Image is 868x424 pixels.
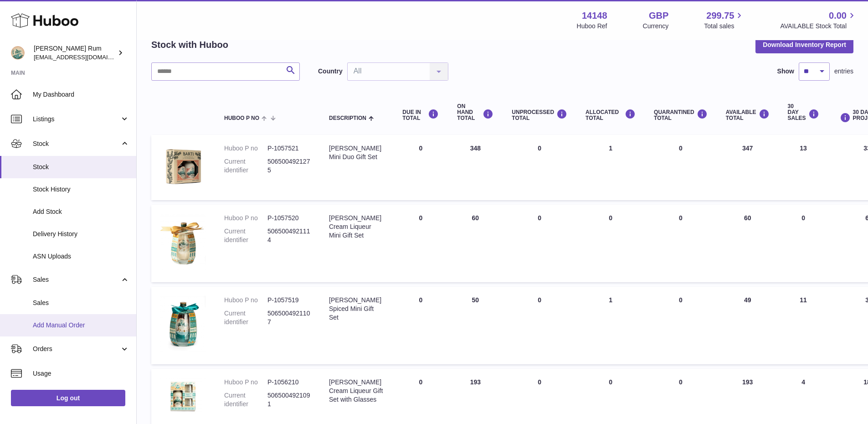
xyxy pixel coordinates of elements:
[717,205,779,282] td: 60
[151,39,228,51] h2: Stock with Huboo
[780,22,857,31] span: AVAILABLE Stock Total
[779,205,828,282] td: 0
[329,144,384,161] div: [PERSON_NAME] Mini Duo Gift Set
[726,109,770,121] div: AVAILABLE Total
[393,287,448,364] td: 0
[33,321,129,330] span: Add Manual Order
[654,109,708,121] div: QUARANTINED Total
[33,207,129,216] span: Add Stock
[679,145,683,152] span: 0
[267,157,311,175] dd: 5065004921275
[224,144,267,153] dt: Huboo P no
[649,10,668,22] strong: GBP
[34,44,116,62] div: [PERSON_NAME] Rum
[329,214,384,240] div: [PERSON_NAME] Cream Liqueur Mini Gift Set
[224,378,267,387] dt: Huboo P no
[11,46,25,60] img: mail@bartirum.wales
[582,10,607,22] strong: 14148
[33,369,129,378] span: Usage
[33,163,129,171] span: Stock
[457,103,493,122] div: ON HAND Total
[706,10,734,22] span: 299.75
[503,135,576,200] td: 0
[586,109,636,121] div: ALLOCATED Total
[33,252,129,261] span: ASN Uploads
[577,22,607,31] div: Huboo Ref
[780,10,857,31] a: 0.00 AVAILABLE Stock Total
[224,309,267,326] dt: Current identifier
[448,135,503,200] td: 348
[33,299,129,307] span: Sales
[777,67,794,76] label: Show
[33,90,129,99] span: My Dashboard
[512,109,567,121] div: UNPROCESSED Total
[448,287,503,364] td: 50
[679,296,683,304] span: 0
[160,214,206,271] img: product image
[11,390,125,406] a: Log out
[318,67,343,76] label: Country
[788,103,819,122] div: 30 DAY SALES
[267,227,311,244] dd: 5065004921114
[329,296,384,322] div: [PERSON_NAME] Spiced Mini Gift Set
[503,287,576,364] td: 0
[704,10,745,31] a: 299.75 Total sales
[33,275,120,284] span: Sales
[704,22,745,31] span: Total sales
[576,135,645,200] td: 1
[329,115,366,121] span: Description
[224,296,267,305] dt: Huboo P no
[779,287,828,364] td: 11
[576,205,645,282] td: 0
[393,135,448,200] td: 0
[679,378,683,386] span: 0
[717,287,779,364] td: 49
[834,67,853,76] span: entries
[448,205,503,282] td: 60
[34,53,134,61] span: [EMAIL_ADDRESS][DOMAIN_NAME]
[267,391,311,408] dd: 5065004921091
[402,109,439,121] div: DUE IN TOTAL
[33,115,120,124] span: Listings
[160,378,206,414] img: product image
[160,296,206,353] img: product image
[717,135,779,200] td: 347
[576,287,645,364] td: 1
[267,214,311,222] dd: P-1057520
[643,22,669,31] div: Currency
[160,144,206,189] img: product image
[224,227,267,244] dt: Current identifier
[267,144,311,153] dd: P-1057521
[503,205,576,282] td: 0
[267,309,311,326] dd: 5065004921107
[267,378,311,387] dd: P-1056210
[224,391,267,408] dt: Current identifier
[393,205,448,282] td: 0
[224,157,267,175] dt: Current identifier
[267,296,311,305] dd: P-1057519
[779,135,828,200] td: 13
[33,345,120,353] span: Orders
[33,140,120,148] span: Stock
[829,10,847,22] span: 0.00
[224,115,259,121] span: Huboo P no
[33,230,129,238] span: Delivery History
[679,214,683,222] span: 0
[329,378,384,404] div: [PERSON_NAME] Cream Liqueur Gift Set with Glasses
[33,185,129,194] span: Stock History
[224,214,267,222] dt: Huboo P no
[755,36,853,53] button: Download Inventory Report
